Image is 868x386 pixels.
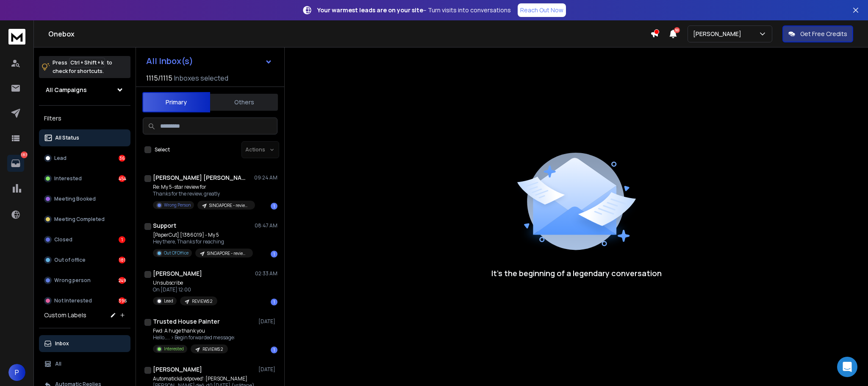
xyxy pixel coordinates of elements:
p: – Turn visits into conversations [317,6,511,14]
p: Inbox [55,340,69,347]
p: [DATE] [258,318,277,325]
p: Not Interested [54,297,92,304]
p: Reach Out Now [520,6,563,14]
button: Not Interested396 [39,292,130,309]
a: 1317 [7,155,24,172]
p: On [DATE] 12:00 [153,286,217,293]
p: Re: My 5-star review for [153,184,255,190]
button: Lead36 [39,150,130,167]
p: Thanks for the review, greatly [153,190,255,197]
div: Open Intercom Messenger [837,357,857,377]
p: REVIEWS 2 [192,298,212,305]
div: 1 [271,203,277,210]
p: Interested [164,346,184,352]
p: Unsubscribe [153,280,217,286]
p: [PaperCut] [1386019] - My 5 [153,232,253,238]
p: Fwd: A huge thank you [153,327,235,334]
div: 36 [119,155,125,162]
button: Inbox [39,335,130,352]
button: All Inbox(s) [139,53,279,70]
div: 1 [119,236,125,243]
p: Get Free Credits [800,30,847,38]
p: Wrong Person [164,202,191,208]
h1: Trusted House Painter [153,317,220,326]
button: P [8,364,25,381]
p: Out Of Office [164,250,189,256]
button: Interested454 [39,170,130,187]
p: Lead [54,155,67,162]
p: It’s the beginning of a legendary conversation [491,267,662,279]
p: Automatická odpoveď: [PERSON_NAME] [153,375,255,382]
span: 1115 / 1115 [146,73,172,83]
p: 09:24 AM [254,174,277,181]
a: Reach Out Now [518,3,566,17]
h1: [PERSON_NAME] [PERSON_NAME] [153,173,246,182]
p: REVIEWS 2 [202,346,223,352]
h1: [PERSON_NAME] [153,365,202,374]
button: Others [210,93,278,112]
h3: Custom Labels [44,311,86,319]
span: 50 [674,27,680,33]
div: 396 [119,297,125,304]
button: Wrong person249 [39,272,130,289]
h1: All Campaigns [46,86,87,94]
p: Interested [54,175,82,182]
div: 249 [119,277,125,284]
p: Hello….. > Begin forwarded message: [153,334,235,341]
p: All Status [55,134,79,141]
div: 1 [271,347,277,353]
div: 454 [119,175,125,182]
p: 08:47 AM [255,222,277,229]
p: Out of office [54,257,86,263]
p: Meeting Booked [54,196,96,202]
h3: Filters [39,112,130,124]
button: Meeting Booked [39,190,130,207]
div: 1 [271,251,277,257]
p: Closed [54,236,72,243]
p: Lead [164,298,173,304]
button: Meeting Completed [39,211,130,228]
p: Hey there, Thanks for reaching [153,238,253,245]
strong: Your warmest leads are on your site [317,6,423,14]
button: All Status [39,129,130,146]
h3: Inboxes selected [174,73,228,83]
label: Select [155,146,170,153]
span: Ctrl + Shift + k [69,58,105,67]
button: All Campaigns [39,81,130,98]
p: 1317 [21,151,28,158]
p: Meeting Completed [54,216,105,223]
p: All [55,361,61,367]
p: Press to check for shortcuts. [53,59,112,76]
div: 181 [119,257,125,263]
p: SINGAPORE - reviews [209,202,250,209]
h1: Support [153,221,176,230]
div: 1 [271,299,277,305]
button: All [39,355,130,372]
p: [DATE] [258,366,277,373]
p: Wrong person [54,277,91,284]
h1: [PERSON_NAME] [153,269,202,278]
button: Out of office181 [39,252,130,269]
h1: Onebox [48,29,650,39]
button: Closed1 [39,231,130,248]
h1: All Inbox(s) [146,57,193,65]
button: Primary [142,92,210,112]
p: SINGAPORE - reviews [207,250,248,257]
p: [PERSON_NAME] [693,30,745,38]
img: logo [8,29,25,45]
button: Get Free Credits [782,25,853,42]
p: 02:33 AM [255,270,277,277]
